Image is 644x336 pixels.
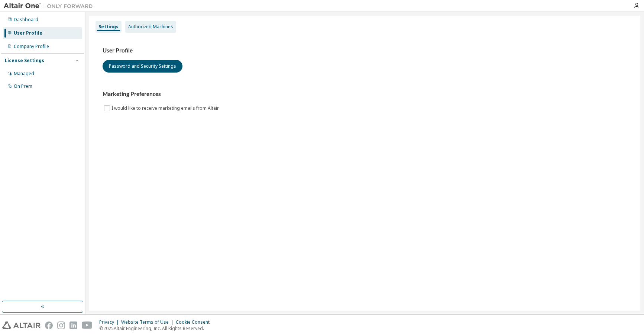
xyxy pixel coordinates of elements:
[45,321,53,329] img: facebook.svg
[103,60,182,73] button: Password and Security Settings
[5,58,44,64] div: License Settings
[14,83,32,89] div: On Prem
[176,319,214,325] div: Cookie Consent
[99,319,121,325] div: Privacy
[14,30,42,36] div: User Profile
[103,47,627,54] h3: User Profile
[14,44,49,49] div: Company Profile
[69,321,77,329] img: linkedin.svg
[99,325,214,332] p: © 2025 Altair Engineering, Inc. All Rights Reserved.
[57,321,65,329] img: instagram.svg
[111,104,220,113] label: I would like to receive marketing emails from Altair
[14,71,34,77] div: Managed
[121,319,176,325] div: Website Terms of Use
[2,321,41,329] img: altair_logo.svg
[14,17,38,23] div: Dashboard
[4,2,97,10] img: Altair One
[103,90,627,98] h3: Marketing Preferences
[128,24,173,30] div: Authorized Machines
[82,321,93,329] img: youtube.svg
[98,24,119,30] div: Settings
